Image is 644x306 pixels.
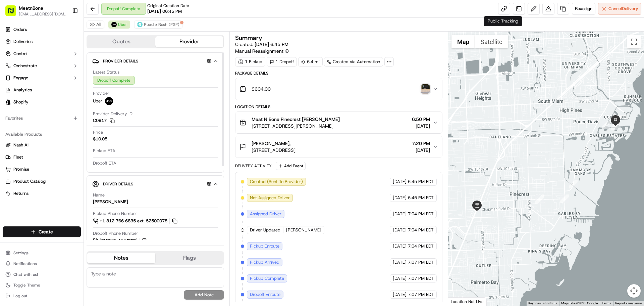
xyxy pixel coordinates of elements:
button: Roadie Rush (P2P) [134,20,182,29]
span: Not Assigned Driver [250,195,290,201]
div: 1 Dropoff [267,57,297,67]
span: Notifications [13,261,37,266]
span: [DATE] 6:45 PM [255,41,288,47]
span: [STREET_ADDRESS][PERSON_NAME] [252,123,340,129]
button: Notes [87,253,155,263]
button: Keyboard shortcuts [528,301,557,306]
a: [PHONE_NUMBER] [93,237,149,245]
span: Pickup ETA [93,148,115,154]
div: 5 [602,121,610,129]
button: Nash AI [3,140,81,150]
span: [PERSON_NAME], [252,140,290,147]
a: Shopify [3,97,81,107]
span: $10.05 [93,136,107,142]
button: Manual Reassignment [235,48,289,54]
span: [DATE] 06:45 PM [147,8,182,14]
span: 6:45 PM EDT [408,179,434,185]
div: 3 [560,194,569,203]
span: Latest Status [93,69,119,75]
span: $604.00 [252,86,271,92]
button: Chat with us! [3,270,81,279]
a: Created via Automation [324,57,383,67]
span: Pickup Enroute [250,243,279,249]
img: uber-new-logo.jpeg [105,97,113,105]
span: Provider Details [103,58,138,64]
span: Cancel Delivery [608,6,638,12]
span: Price [93,129,103,135]
span: Map data ©2025 Google [561,301,598,305]
div: Favorites [3,113,81,124]
img: photo_proof_of_delivery image [421,84,430,94]
span: Driver Updated [250,227,280,233]
span: Log out [13,293,27,299]
button: Create [3,226,81,237]
span: Fleet [13,154,23,160]
a: Terms (opens in new tab) [602,301,611,305]
a: Fleet [5,154,78,160]
span: [STREET_ADDRESS] [252,147,296,154]
span: [DATE] [393,179,407,185]
div: Available Products [3,129,81,140]
button: Settings [3,248,81,258]
span: Meat N Bone Pinecrest [PERSON_NAME] [252,116,340,123]
button: C0917 [93,118,115,124]
button: Driver Details [92,178,218,189]
span: Provider Delivery ID [93,111,132,117]
span: Created: [235,41,288,48]
span: Uber [93,98,102,104]
div: 2 [535,195,544,204]
span: Reassign [575,6,592,12]
button: Add Event [276,162,306,170]
span: Created (Sent To Provider) [250,179,303,185]
a: Promise [5,166,78,172]
span: [DATE] [393,195,407,201]
div: 1 [474,202,483,211]
span: Deliveries [13,39,33,45]
a: Deliveries [3,36,81,47]
div: Location Details [235,104,442,110]
span: Orchestrate [13,63,37,69]
button: Returns [3,188,81,199]
div: 1 Pickup [235,57,265,67]
div: 4 [569,180,578,188]
span: 7:07 PM EDT [408,292,434,298]
span: 7:07 PM EDT [408,259,434,265]
button: Product Catalog [3,176,81,187]
button: Engage [3,73,81,83]
span: Name [93,192,105,198]
span: Engage [13,75,28,81]
span: Control [13,51,28,57]
span: Original Creation Date [147,3,189,8]
button: $604.00photo_proof_of_delivery image [235,78,442,100]
img: uber-new-logo.jpeg [111,22,117,27]
a: Product Catalog [5,178,78,184]
span: Driver Details [103,181,133,187]
button: Control [3,48,81,59]
span: Nash AI [13,142,29,148]
span: Pickup Phone Number [93,211,137,217]
button: MeatnBone[EMAIL_ADDRESS][DOMAIN_NAME] [3,3,69,19]
button: Reassign [572,3,595,15]
span: Product Catalog [13,178,46,184]
div: Package Details [235,71,442,76]
span: 7:04 PM EDT [408,243,434,249]
span: 7:07 PM EDT [408,275,434,281]
span: Uber [118,22,127,27]
button: Provider [155,36,223,47]
button: Meat N Bone Pinecrest [PERSON_NAME][STREET_ADDRESS][PERSON_NAME]6:50 PM[DATE] [235,112,442,133]
span: Returns [13,190,29,196]
span: Pickup Arrived [250,259,279,265]
span: [DATE] [393,259,407,265]
button: Fleet [3,152,81,163]
span: Analytics [13,87,32,93]
a: Nash AI [5,142,78,148]
a: Returns [5,190,78,196]
span: [DATE] [393,227,407,233]
span: [PERSON_NAME] [286,227,321,233]
button: [PERSON_NAME],[STREET_ADDRESS]7:20 PM[DATE] [235,136,442,158]
span: 6:50 PM [412,116,430,123]
button: Provider Details [92,55,218,67]
span: 7:04 PM EDT [408,227,434,233]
